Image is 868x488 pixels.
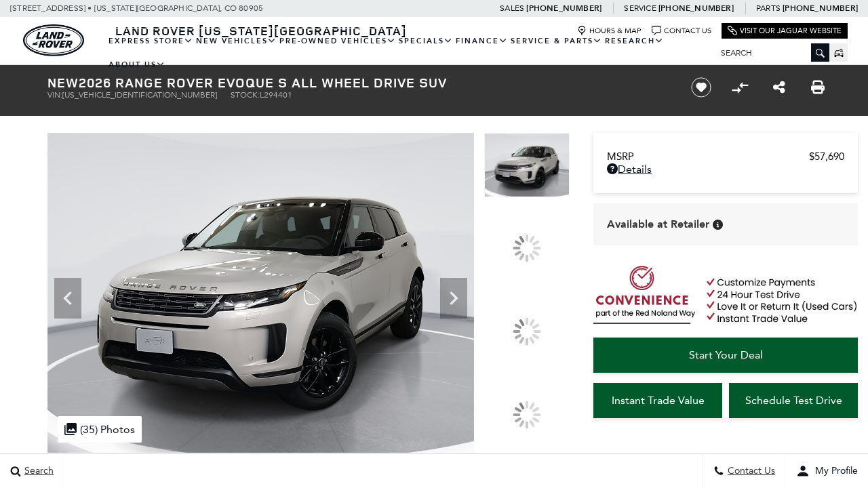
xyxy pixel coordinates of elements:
[593,338,858,373] a: Start Your Deal
[62,90,217,100] span: [US_VEHICLE_IDENTIFICATION_NUMBER]
[47,75,668,90] h1: 2026 Range Rover Evoque S All Wheel Drive SUV
[593,383,722,418] a: Instant Trade Value
[607,217,709,232] span: Available at Retailer
[810,466,858,477] span: My Profile
[728,26,842,36] a: Visit Our Jaguar Website
[500,3,524,13] span: Sales
[509,29,604,53] a: Service & Parts
[711,45,829,61] input: Search
[745,394,842,407] span: Schedule Test Drive
[107,29,195,53] a: EXPRESS STORE
[484,133,570,197] img: New 2026 Seoul Pearl Silver LAND ROVER S image 1
[260,90,292,100] span: L294401
[811,79,825,96] a: Print this New 2026 Range Rover Evoque S All Wheel Drive SUV
[624,3,656,13] span: Service
[658,3,734,14] a: [PHONE_NUMBER]
[809,150,844,163] span: $57,690
[604,29,665,53] a: Research
[23,24,84,56] img: Land Rover
[786,454,868,488] button: user-profile-menu
[689,348,763,361] span: Start Your Deal
[278,29,397,53] a: Pre-Owned Vehicles
[652,26,711,36] a: Contact Us
[397,29,454,53] a: Specials
[756,3,781,13] span: Parts
[783,3,858,14] a: [PHONE_NUMBER]
[107,29,711,77] nav: Main Navigation
[58,416,142,443] div: (35) Photos
[115,22,407,39] span: Land Rover [US_STATE][GEOGRAPHIC_DATA]
[47,90,62,100] span: VIN:
[47,133,474,453] img: New 2026 Seoul Pearl Silver LAND ROVER S image 1
[607,163,844,176] a: Details
[577,26,642,36] a: Hours & Map
[607,150,844,163] a: MSRP $57,690
[231,90,260,100] span: Stock:
[724,466,775,477] span: Contact Us
[23,24,84,56] a: land-rover
[10,3,263,13] a: [STREET_ADDRESS] • [US_STATE][GEOGRAPHIC_DATA], CO 80905
[729,383,858,418] a: Schedule Test Drive
[686,77,716,98] button: Save vehicle
[607,150,809,163] span: MSRP
[454,29,509,53] a: Finance
[526,3,601,14] a: [PHONE_NUMBER]
[47,73,79,91] strong: New
[612,394,705,407] span: Instant Trade Value
[21,466,54,477] span: Search
[773,79,785,96] a: Share this New 2026 Range Rover Evoque S All Wheel Drive SUV
[107,53,167,77] a: About Us
[195,29,278,53] a: New Vehicles
[107,22,415,39] a: Land Rover [US_STATE][GEOGRAPHIC_DATA]
[713,220,723,230] div: Vehicle is in stock and ready for immediate delivery. Due to demand, availability is subject to c...
[730,77,750,98] button: Compare vehicle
